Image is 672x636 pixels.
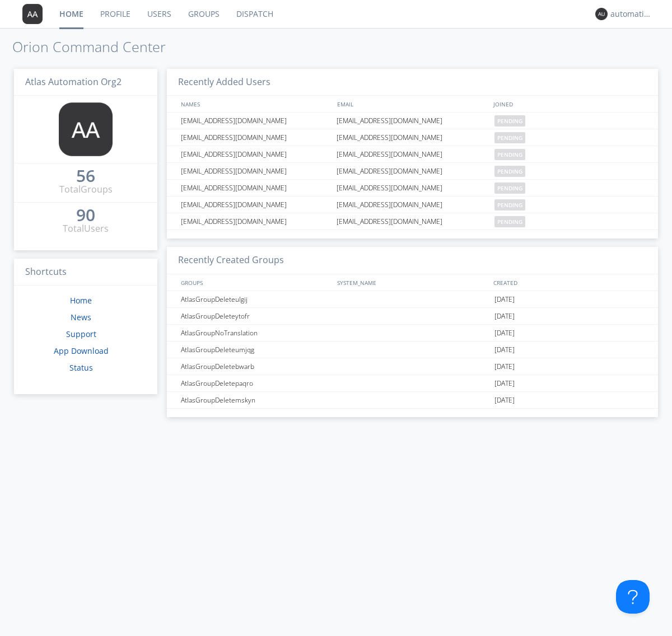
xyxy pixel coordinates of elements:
div: automation+atlas0009+org2 [610,8,652,20]
a: 56 [76,170,95,183]
a: [EMAIL_ADDRESS][DOMAIN_NAME][EMAIL_ADDRESS][DOMAIN_NAME]pending [167,213,658,230]
div: [EMAIL_ADDRESS][DOMAIN_NAME] [334,113,492,129]
span: Atlas Automation Org2 [25,76,122,88]
div: NAMES [178,96,332,112]
div: [EMAIL_ADDRESS][DOMAIN_NAME] [178,213,333,230]
img: 373638.png [59,102,113,156]
div: [EMAIL_ADDRESS][DOMAIN_NAME] [334,129,492,146]
div: [EMAIL_ADDRESS][DOMAIN_NAME] [178,146,333,162]
div: [EMAIL_ADDRESS][DOMAIN_NAME] [178,180,333,196]
a: Support [66,329,96,339]
a: AtlasGroupDeleteulgij[DATE] [167,291,658,308]
span: [DATE] [494,308,515,325]
h3: Shortcuts [14,259,157,286]
span: [DATE] [494,342,515,358]
a: [EMAIL_ADDRESS][DOMAIN_NAME][EMAIL_ADDRESS][DOMAIN_NAME]pending [167,113,658,129]
div: [EMAIL_ADDRESS][DOMAIN_NAME] [334,163,492,179]
div: 90 [76,209,95,221]
img: 373638.png [595,8,608,20]
span: pending [494,132,525,143]
div: AtlasGroupDeleteumjqg [178,342,333,358]
a: Home [70,295,92,306]
iframe: Toggle Customer Support [616,580,650,614]
span: pending [494,166,525,177]
div: AtlasGroupDeleteytofr [178,308,333,324]
span: pending [494,199,525,211]
div: EMAIL [334,96,491,112]
h3: Recently Added Users [167,69,658,96]
div: JOINED [491,96,647,112]
span: pending [494,216,525,227]
div: [EMAIL_ADDRESS][DOMAIN_NAME] [178,163,333,179]
a: [EMAIL_ADDRESS][DOMAIN_NAME][EMAIL_ADDRESS][DOMAIN_NAME]pending [167,129,658,146]
a: AtlasGroupDeleteytofr[DATE] [167,308,658,325]
div: [EMAIL_ADDRESS][DOMAIN_NAME] [334,146,492,162]
div: [EMAIL_ADDRESS][DOMAIN_NAME] [334,213,492,230]
div: SYSTEM_NAME [334,274,491,291]
div: AtlasGroupNoTranslation [178,325,333,341]
a: AtlasGroupDeleteumjqg[DATE] [167,342,658,358]
img: 373638.png [22,4,43,24]
span: pending [494,115,525,127]
div: [EMAIL_ADDRESS][DOMAIN_NAME] [178,197,333,213]
span: [DATE] [494,325,515,342]
div: AtlasGroupDeletemskyn [178,392,333,408]
span: [DATE] [494,392,515,409]
div: [EMAIL_ADDRESS][DOMAIN_NAME] [178,129,333,146]
div: Total Users [63,222,109,235]
a: AtlasGroupDeletebwarb[DATE] [167,358,658,375]
span: pending [494,149,525,160]
a: News [71,312,91,322]
a: App Download [54,345,109,356]
span: pending [494,183,525,194]
a: [EMAIL_ADDRESS][DOMAIN_NAME][EMAIL_ADDRESS][DOMAIN_NAME]pending [167,197,658,213]
span: [DATE] [494,291,515,308]
a: AtlasGroupNoTranslation[DATE] [167,325,658,342]
a: 90 [76,209,95,222]
span: [DATE] [494,375,515,392]
div: AtlasGroupDeletepaqro [178,375,333,391]
h3: Recently Created Groups [167,247,658,274]
div: [EMAIL_ADDRESS][DOMAIN_NAME] [334,197,492,213]
div: Total Groups [59,183,113,196]
span: [DATE] [494,358,515,375]
a: Status [69,362,93,373]
a: [EMAIL_ADDRESS][DOMAIN_NAME][EMAIL_ADDRESS][DOMAIN_NAME]pending [167,163,658,180]
div: [EMAIL_ADDRESS][DOMAIN_NAME] [178,113,333,129]
a: [EMAIL_ADDRESS][DOMAIN_NAME][EMAIL_ADDRESS][DOMAIN_NAME]pending [167,146,658,163]
div: 56 [76,170,95,181]
div: AtlasGroupDeleteulgij [178,291,333,307]
a: [EMAIL_ADDRESS][DOMAIN_NAME][EMAIL_ADDRESS][DOMAIN_NAME]pending [167,180,658,197]
a: AtlasGroupDeletemskyn[DATE] [167,392,658,409]
div: AtlasGroupDeletebwarb [178,358,333,375]
div: GROUPS [178,274,332,291]
div: CREATED [491,274,647,291]
a: AtlasGroupDeletepaqro[DATE] [167,375,658,392]
div: [EMAIL_ADDRESS][DOMAIN_NAME] [334,180,492,196]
